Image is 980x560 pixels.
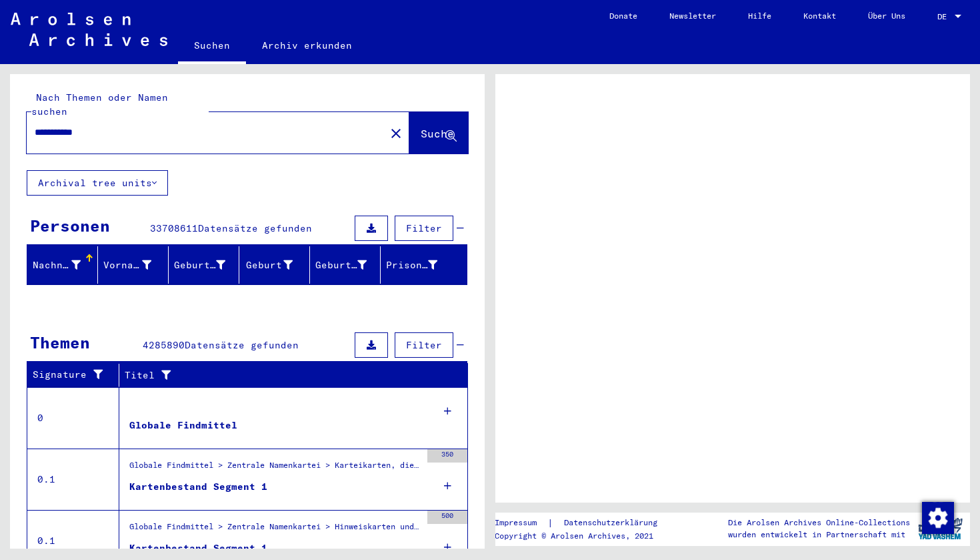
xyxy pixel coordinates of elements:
div: Globale Findmittel [129,418,237,433]
a: Datenschutzerklärung [553,516,673,530]
span: 4285890 [143,339,185,351]
button: Filter [395,216,453,241]
div: Nachname [33,258,81,272]
div: Kartenbestand Segment 1 [129,541,267,555]
mat-header-cell: Geburtsname [169,246,239,284]
mat-header-cell: Geburtsdatum [310,246,381,284]
div: Geburtsdatum [315,258,367,272]
span: Filter [406,339,442,351]
div: Vorname [103,254,168,276]
div: Titel [125,364,455,386]
a: Suchen [178,29,246,64]
div: Geburtsname [174,254,242,276]
div: Prisoner # [386,258,437,272]
div: Geburt‏ [245,258,293,272]
div: Themen [30,330,90,354]
div: 500 [427,511,467,524]
div: Signature [33,364,122,386]
div: | [495,516,673,530]
button: Suche [409,112,468,154]
button: Filter [395,332,453,358]
span: DE [937,12,952,21]
div: Personen [30,214,110,238]
mat-icon: close [388,125,404,142]
div: Signature [33,368,109,382]
mat-header-cell: Prisoner # [381,246,467,284]
div: Kartenbestand Segment 1 [129,480,267,494]
p: Copyright © Arolsen Archives, 2021 [495,530,673,542]
img: Arolsen_neg.svg [11,13,167,46]
div: Prisoner # [386,254,454,276]
div: Geburt‏ [245,254,309,276]
img: Zustimmung ändern [922,502,954,534]
p: Die Arolsen Archives Online-Collections [728,517,910,529]
span: Suche [421,127,454,140]
span: Filter [406,222,442,234]
div: Vorname [103,258,151,272]
button: Archival tree units [27,170,168,196]
div: Nachname [33,254,97,276]
div: 350 [427,449,467,463]
div: Geburtsname [174,258,225,272]
mat-header-cell: Nachname [27,246,98,284]
mat-header-cell: Vorname [98,246,169,284]
a: Impressum [495,516,547,530]
td: 0.1 [27,449,119,510]
img: yv_logo.png [915,512,965,545]
div: Globale Findmittel > Zentrale Namenkartei > Hinweiskarten und Originale, die in T/D-Fällen aufgef... [129,521,421,539]
div: Geburtsdatum [315,254,383,276]
td: 0 [27,387,119,449]
span: 33708611 [150,222,198,234]
mat-label: Nach Themen oder Namen suchen [31,91,168,117]
div: Titel [125,368,441,382]
mat-header-cell: Geburt‏ [239,246,310,284]
p: wurden entwickelt in Partnerschaft mit [728,529,910,541]
span: Datensätze gefunden [198,222,312,234]
span: Datensätze gefunden [185,339,299,351]
a: Archiv erkunden [246,29,368,61]
div: Globale Findmittel > Zentrale Namenkartei > Karteikarten, die im Rahmen der sequentiellen Massend... [129,459,421,478]
button: Clear [383,119,409,146]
